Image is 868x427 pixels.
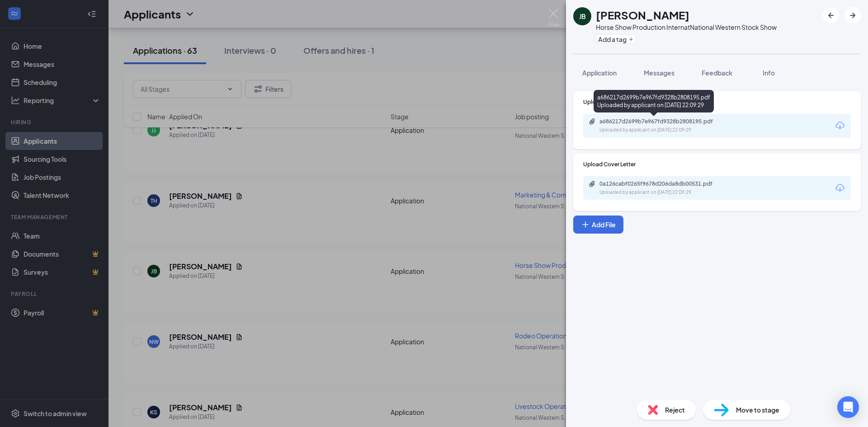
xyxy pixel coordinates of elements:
[599,118,726,125] div: a686217d2699b7e967fd9328b2808195.pdf
[589,180,735,196] a: Paperclip0a126cabf0265f9678d206da8db00531.pdfUploaded by applicant on [DATE] 22:09:29
[599,180,726,188] div: 0a126cabf0265f9678d206da8db00531.pdf
[573,216,623,234] button: Add FilePlus
[665,405,685,415] span: Reject
[582,69,617,77] span: Application
[589,180,596,188] svg: Paperclip
[596,23,777,32] div: Horse Show Production Intern at National Western Stock Show
[644,69,675,77] span: Messages
[596,7,689,23] h1: [PERSON_NAME]
[594,90,714,113] div: a686217d2699b7e967fd9328b2808195.pdf Uploaded by applicant on [DATE] 22:09:29
[826,10,836,21] svg: ArrowLeftNew
[581,220,590,229] svg: Plus
[599,189,735,196] div: Uploaded by applicant on [DATE] 22:09:29
[579,12,586,21] div: JB
[844,7,861,23] button: ArrowRight
[628,37,634,42] svg: Plus
[596,34,636,44] button: PlusAdd a tag
[583,160,851,168] div: Upload Cover Letter
[583,98,851,106] div: Upload Resume
[847,10,858,21] svg: ArrowRight
[835,183,845,193] svg: Download
[835,120,845,131] svg: Download
[763,69,775,77] span: Info
[736,405,779,415] span: Move to stage
[823,7,839,23] button: ArrowLeftNew
[702,69,732,77] span: Feedback
[599,127,735,134] div: Uploaded by applicant on [DATE] 22:09:29
[589,118,735,134] a: Paperclipa686217d2699b7e967fd9328b2808195.pdfUploaded by applicant on [DATE] 22:09:29
[589,118,596,125] svg: Paperclip
[837,396,859,418] div: Open Intercom Messenger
